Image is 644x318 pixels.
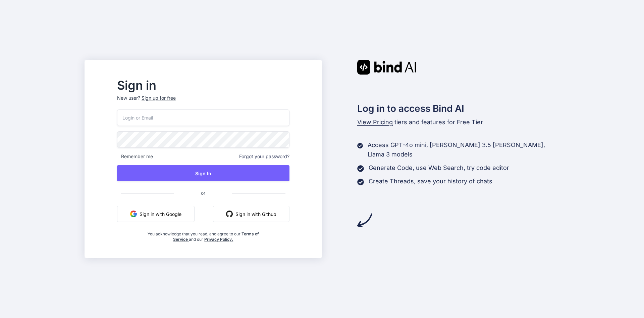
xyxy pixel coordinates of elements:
p: tiers and features for Free Tier [357,118,560,127]
img: github [226,211,233,217]
button: Sign in with Google [117,206,195,222]
div: Sign up for free [142,95,176,101]
div: You acknowledge that you read, and agree to our and our [146,227,261,242]
button: Sign In [117,165,289,181]
span: Forgot your password? [239,153,289,160]
img: Bind AI logo [357,60,416,75]
p: New user? [117,95,289,109]
h2: Sign in [117,80,289,91]
a: Terms of Service [173,231,259,242]
button: Sign in with Github [213,206,289,222]
a: Privacy Policy. [204,237,233,242]
span: Remember me [117,153,153,160]
input: Login or Email [117,109,289,126]
h2: Log in to access Bind AI [357,101,560,116]
p: Generate Code, use Web Search, try code editor [369,163,509,173]
p: Create Threads, save your history of chats [369,177,492,186]
span: or [174,185,232,201]
p: Access GPT-4o mini, [PERSON_NAME] 3.5 [PERSON_NAME], Llama 3 models [368,140,559,159]
img: arrow [357,213,372,228]
span: View Pricing [357,119,393,126]
img: google [130,211,137,217]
